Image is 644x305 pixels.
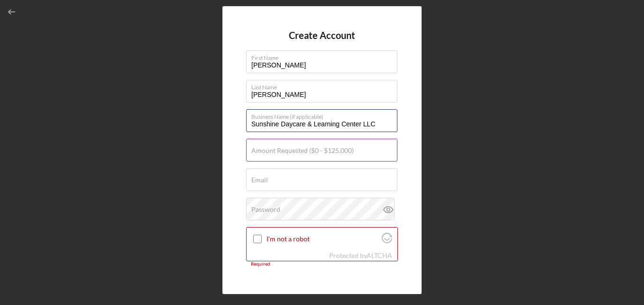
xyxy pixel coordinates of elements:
div: Required [246,261,398,267]
h4: Create Account [289,30,355,41]
label: Password [251,206,280,213]
label: Last Name [251,80,397,91]
label: I'm not a robot [267,235,379,243]
label: First Name [251,51,397,61]
label: Business Name (if applicable) [251,110,397,120]
a: Visit Altcha.org [367,251,392,259]
label: Email [251,176,268,184]
a: Visit Altcha.org [382,237,392,245]
label: Amount Requested ($0 - $125,000) [251,147,354,154]
div: Protected by [329,252,392,259]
